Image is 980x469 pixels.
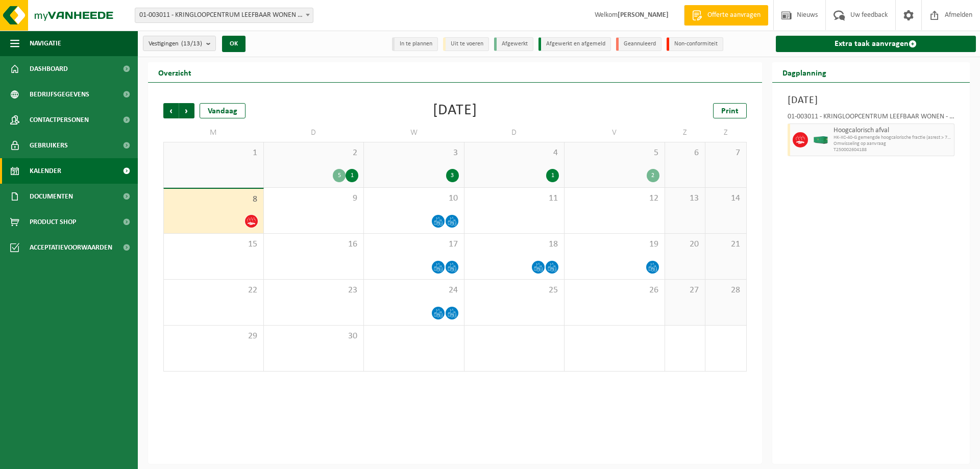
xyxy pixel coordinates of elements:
span: HK-XC-40-G gemengde hoogcalorische fractie (asrest > 7%) [834,135,952,141]
span: 15 [169,239,258,250]
span: 19 [570,239,659,250]
span: 8 [169,194,258,205]
span: Dashboard [30,56,68,82]
strong: [PERSON_NAME] [618,11,669,19]
iframe: chat widget [5,447,170,469]
span: 01-003011 - KRINGLOOPCENTRUM LEEFBAAR WONEN - RUDDERVOORDE [135,8,313,22]
button: OK [222,36,246,52]
span: 18 [470,239,559,250]
span: 14 [710,193,741,204]
div: 5 [333,169,346,182]
span: 27 [670,285,700,296]
td: W [364,124,464,142]
li: Afgewerkt en afgemeld [538,37,611,51]
span: Gebruikers [30,133,68,158]
div: 1 [346,169,358,182]
span: 29 [169,331,258,342]
span: T250002604188 [834,147,952,153]
span: 9 [269,193,359,204]
span: 17 [369,239,459,250]
span: Documenten [30,184,73,209]
span: 01-003011 - KRINGLOOPCENTRUM LEEFBAAR WONEN - RUDDERVOORDE [135,8,313,23]
td: Z [705,124,746,142]
h2: Dagplanning [772,62,837,82]
span: Vestigingen [149,36,202,52]
span: Vorige [163,103,179,118]
span: Contactpersonen [30,107,89,133]
span: Hoogcalorisch afval [834,127,952,135]
span: 24 [369,285,459,296]
span: 20 [670,239,700,250]
span: Print [721,107,739,115]
span: 6 [670,147,700,159]
li: Non-conformiteit [667,37,723,51]
span: 7 [710,147,741,159]
span: Offerte aanvragen [705,10,763,20]
span: 16 [269,239,359,250]
span: 30 [269,331,359,342]
div: Vandaag [200,103,246,118]
div: 3 [446,169,459,182]
span: Volgende [179,103,194,118]
td: V [565,124,665,142]
span: Navigatie [30,31,61,56]
span: Omwisseling op aanvraag [834,141,952,147]
h3: [DATE] [788,93,955,108]
span: 26 [570,285,659,296]
td: M [163,124,264,142]
div: 2 [647,169,659,182]
td: D [264,124,364,142]
span: 22 [169,285,258,296]
td: D [464,124,565,142]
span: 13 [670,193,700,204]
div: [DATE] [433,103,477,118]
td: Z [665,124,706,142]
span: Acceptatievoorwaarden [30,235,112,260]
a: Offerte aanvragen [684,5,768,26]
span: 28 [710,285,741,296]
a: Extra taak aanvragen [776,36,976,52]
span: Product Shop [30,209,76,235]
span: 12 [570,193,659,204]
li: Geannuleerd [616,37,661,51]
div: 1 [546,169,559,182]
li: Uit te voeren [443,37,489,51]
span: 11 [470,193,559,204]
button: Vestigingen(13/13) [143,36,216,51]
span: 10 [369,193,459,204]
span: 3 [369,147,459,159]
span: Kalender [30,158,61,184]
div: 01-003011 - KRINGLOOPCENTRUM LEEFBAAR WONEN - RUDDERVOORDE [788,113,955,124]
span: 23 [269,285,359,296]
li: Afgewerkt [494,37,533,51]
a: Print [713,103,747,118]
span: 1 [169,147,258,159]
span: 5 [570,147,659,159]
span: Bedrijfsgegevens [30,82,89,107]
h2: Overzicht [148,62,202,82]
span: 21 [710,239,741,250]
count: (13/13) [181,40,202,47]
img: HK-XC-40-GN-00 [813,136,828,144]
span: 4 [470,147,559,159]
span: 25 [470,285,559,296]
li: In te plannen [392,37,438,51]
span: 2 [269,147,359,159]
